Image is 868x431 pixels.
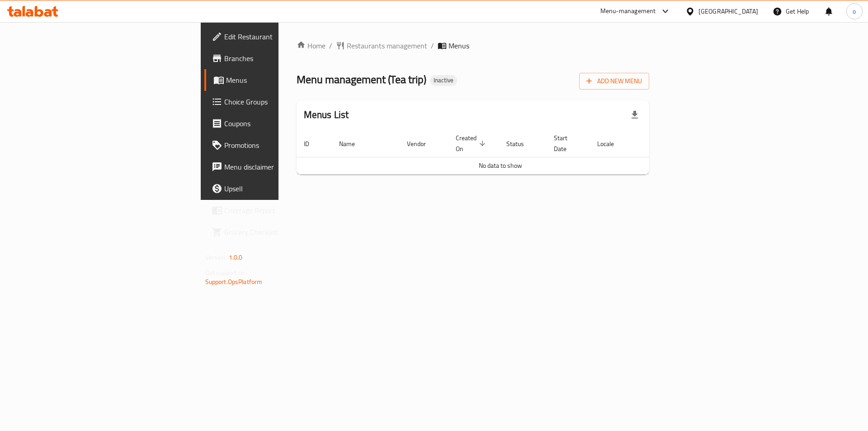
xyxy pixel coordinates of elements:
[479,160,522,171] span: No data to show
[456,133,488,154] span: Created On
[579,73,649,90] button: Add New Menu
[304,138,321,149] span: ID
[554,133,579,154] span: Start Date
[224,183,339,194] span: Upsell
[204,91,346,113] a: Choice Groups
[204,69,346,91] a: Menus
[224,118,339,129] span: Coupons
[304,108,349,122] h2: Menus List
[204,26,346,47] a: Edit Restaurant
[430,76,457,84] span: Inactive
[204,178,346,199] a: Upsell
[637,130,704,157] th: Actions
[431,40,434,51] li: /
[297,130,704,175] table: enhanced table
[336,40,427,51] a: Restaurants management
[586,76,642,87] span: Add New Menu
[204,156,346,178] a: Menu disclaimer
[506,138,536,149] span: Status
[624,104,646,126] div: Export file
[224,140,339,151] span: Promotions
[224,161,339,172] span: Menu disclaimer
[224,205,339,216] span: Coverage Report
[339,138,367,149] span: Name
[600,6,656,17] div: Menu-management
[229,251,243,263] span: 1.0.0
[297,40,650,51] nav: breadcrumb
[224,227,339,237] span: Grocery Checklist
[430,75,457,86] div: Inactive
[204,221,346,243] a: Grocery Checklist
[205,276,263,288] a: Support.OpsPlatform
[448,40,469,51] span: Menus
[224,53,339,64] span: Branches
[205,251,227,263] span: Version:
[853,6,856,16] span: o
[597,138,626,149] span: Locale
[224,31,339,42] span: Edit Restaurant
[204,113,346,134] a: Coupons
[205,267,247,279] span: Get support on:
[224,96,339,107] span: Choice Groups
[347,40,427,51] span: Restaurants management
[407,138,438,149] span: Vendor
[297,69,426,90] span: Menu management ( Tea trip )
[204,47,346,69] a: Branches
[226,75,339,85] span: Menus
[698,6,758,16] div: [GEOGRAPHIC_DATA]
[204,199,346,221] a: Coverage Report
[204,134,346,156] a: Promotions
